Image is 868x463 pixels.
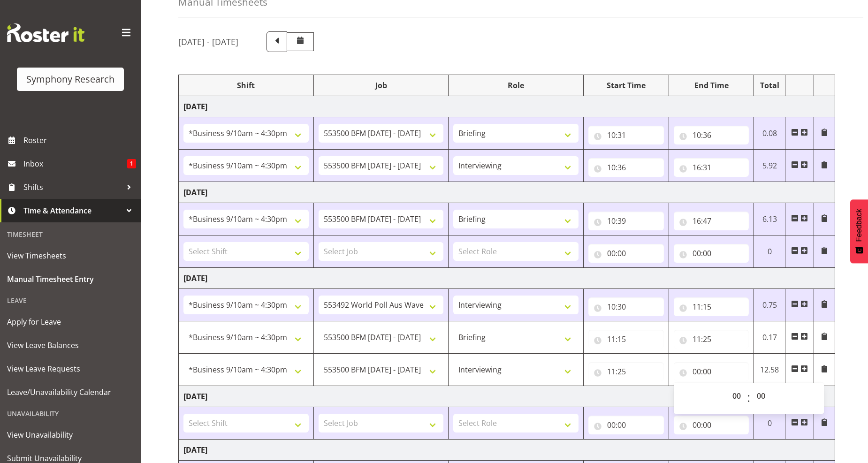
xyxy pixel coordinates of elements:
span: Time & Attendance [23,204,122,218]
input: Click to select... [588,416,664,434]
div: Unavailability [2,404,138,423]
input: Click to select... [588,158,664,177]
td: [DATE] [179,96,835,117]
input: Click to select... [588,212,664,230]
input: Click to select... [674,297,749,316]
input: Click to select... [588,297,664,316]
input: Click to select... [588,362,664,381]
a: View Unavailability [2,423,138,447]
div: Job [319,80,444,91]
input: Click to select... [674,158,749,177]
td: 0.08 [754,117,785,150]
div: Total [759,80,780,91]
span: View Leave Requests [7,362,134,376]
span: Leave/Unavailability Calendar [7,385,134,399]
input: Click to select... [674,126,749,144]
span: Inbox [23,157,127,171]
span: View Timesheets [7,249,134,263]
a: Manual Timesheet Entry [2,267,138,291]
td: 0 [754,235,785,268]
input: Click to select... [588,244,664,263]
span: View Unavailability [7,428,134,442]
td: 5.92 [754,150,785,182]
span: View Leave Balances [7,338,134,352]
input: Click to select... [588,126,664,144]
div: Leave [2,291,138,310]
td: 12.58 [754,354,785,386]
a: View Leave Balances [2,334,138,357]
input: Click to select... [588,330,664,349]
td: 0.75 [754,289,785,321]
input: Click to select... [674,212,749,230]
td: [DATE] [179,440,835,461]
a: Apply for Leave [2,310,138,334]
td: 6.13 [754,203,785,235]
input: Click to select... [674,244,749,263]
span: Feedback [855,209,863,242]
a: View Leave Requests [2,357,138,380]
a: Leave/Unavailability Calendar [2,380,138,404]
div: End Time [674,80,749,91]
input: Click to select... [674,416,749,434]
input: Click to select... [674,330,749,349]
input: Click to select... [674,362,749,381]
div: Shift [183,80,309,91]
div: Role [453,80,579,91]
td: [DATE] [179,268,835,289]
td: 0.17 [754,321,785,354]
div: Symphony Research [26,72,114,86]
a: View Timesheets [2,244,138,267]
td: [DATE] [179,386,835,407]
span: Shifts [23,180,122,194]
td: [DATE] [179,182,835,203]
span: Manual Timesheet Entry [7,272,134,286]
td: 0 [754,407,785,440]
div: Start Time [588,80,664,91]
div: Timesheet [2,225,138,244]
img: Rosterit website logo [7,23,84,42]
button: Feedback - Show survey [850,199,868,263]
h5: [DATE] - [DATE] [178,37,238,47]
span: : [747,387,750,410]
span: Roster [23,133,136,147]
span: 1 [127,159,136,168]
span: Apply for Leave [7,315,134,329]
